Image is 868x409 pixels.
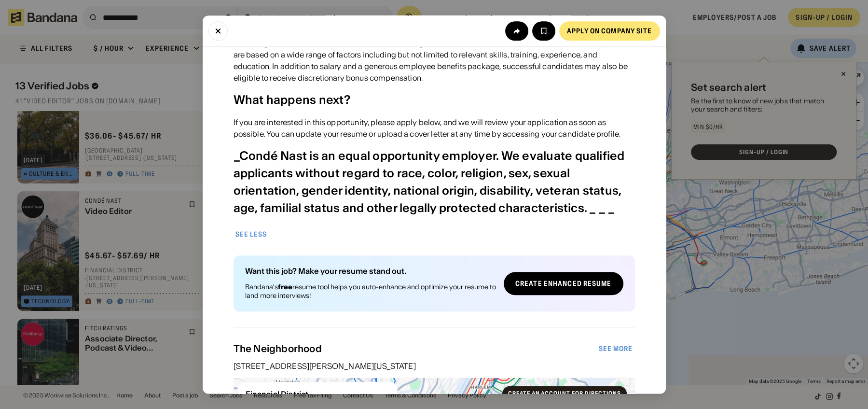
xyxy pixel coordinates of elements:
[234,91,350,109] div: What happens next?
[235,231,267,238] div: See less
[234,37,635,84] div: This is a guild position. The expected base salary range for this position is from $95,000-$120,0...
[245,282,496,300] div: Bandana's resume tool helps you auto-enhance and optimize your resume to land more interviews!
[599,346,633,353] div: See more
[567,28,652,34] div: Apply on company site
[208,21,228,41] button: Close
[234,116,635,140] div: If you are interested in this opportunity, please apply below, and we will review your applicatio...
[234,363,635,370] div: [STREET_ADDRESS][PERSON_NAME][US_STATE]
[515,280,612,287] div: Create Enhanced Resume
[234,147,635,217] div: _Condé Nast is an equal opportunity employer. We evaluate qualified applicants without regard to ...
[278,282,292,291] b: free
[234,343,597,355] div: The Neighborhood
[245,267,496,275] div: Want this job? Make your resume stand out.
[508,391,621,397] div: Create an account for directions
[246,390,390,399] div: Financial District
